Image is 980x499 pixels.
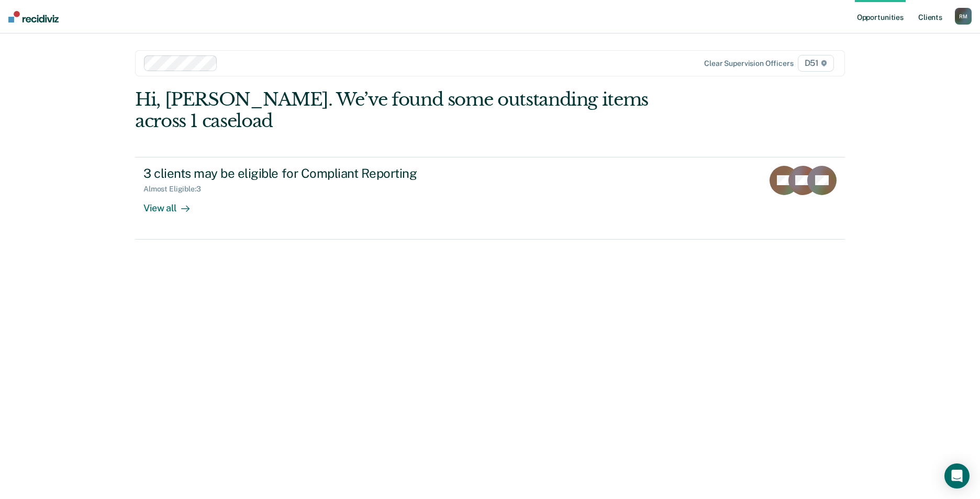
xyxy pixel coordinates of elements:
div: R M [955,8,972,25]
button: RM [955,8,972,25]
div: 3 clients may be eligible for Compliant Reporting [143,166,511,181]
div: Clear supervision officers [704,59,793,68]
a: 3 clients may be eligible for Compliant ReportingAlmost Eligible:3View all [135,157,845,240]
img: Recidiviz [8,11,59,22]
div: Open Intercom Messenger [944,463,970,489]
div: Hi, [PERSON_NAME]. We’ve found some outstanding items across 1 caseload [135,89,703,132]
div: Almost Eligible : 3 [143,185,209,194]
div: View all [143,194,202,214]
span: D51 [798,55,834,72]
